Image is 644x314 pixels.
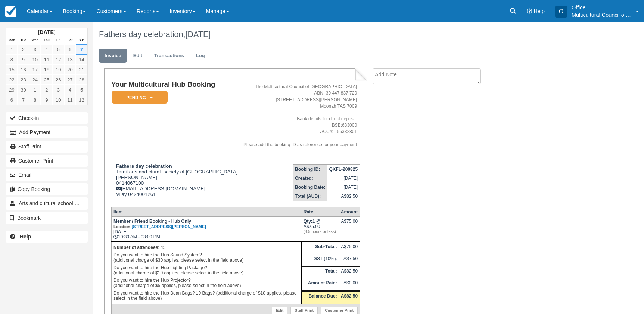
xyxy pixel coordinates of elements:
a: 15 [6,65,18,75]
a: 3 [29,44,41,55]
button: Add Payment [6,126,88,138]
td: A$75.00 [339,242,360,254]
a: 10 [29,55,41,65]
img: checkfront-main-nav-mini-logo.png [5,6,16,17]
a: 26 [53,75,64,85]
a: 25 [41,75,52,85]
a: 2 [41,85,52,95]
address: The Multicultural Council of [GEOGRAPHIC_DATA] ABN: 39 447 837 720 [STREET_ADDRESS][PERSON_NAME] ... [242,84,357,148]
small: Location: [113,224,206,229]
a: 4 [41,44,52,55]
a: 11 [64,95,76,105]
th: Total (AUD): [293,192,327,201]
strong: A$82.50 [341,293,358,299]
em: Pending [112,91,168,104]
td: GST (10%): [302,254,339,266]
a: 7 [76,44,87,55]
th: Balance Due: [302,291,339,304]
h1: Fathers day celebration, [99,30,571,39]
a: 1 [6,44,18,55]
div: O [555,6,567,18]
th: Mon [6,36,18,44]
a: Customer Print [6,155,88,167]
a: 11 [41,55,52,65]
a: 30 [18,85,29,95]
div: Tamil arts and ctural. society of [GEOGRAPHIC_DATA] [PERSON_NAME] 0414067100 [EMAIL_ADDRESS][DOMA... [111,163,239,197]
td: [DATE] [327,174,360,183]
button: Email [6,169,88,181]
a: 12 [53,55,64,65]
a: 23 [18,75,29,85]
th: Wed [29,36,41,44]
td: [DATE] 10:30 AM - 03:00 PM [111,216,301,241]
a: 14 [76,55,87,65]
a: 16 [18,65,29,75]
a: 18 [41,65,52,75]
th: Tue [18,36,29,44]
td: A$0.00 [339,278,360,291]
a: 2 [18,44,29,55]
a: Customer Print [321,307,358,314]
a: 24 [29,75,41,85]
th: Amount [339,207,360,216]
button: Bookmark [6,212,88,224]
a: 17 [29,65,41,75]
a: 20 [64,65,76,75]
a: Help [6,231,88,243]
em: (4.5 hours or less) [304,229,337,234]
strong: Qty [304,219,312,224]
button: Copy Booking [6,183,88,195]
strong: Member / Friend Booking - Hub Only [113,219,206,229]
a: Staff Print [290,307,318,314]
a: 5 [53,44,64,55]
a: Transactions [149,49,190,63]
a: 9 [41,95,52,105]
th: Amount Paid: [302,278,339,291]
span: Help [533,8,545,14]
span: Arts and cultural school [19,200,73,206]
a: 1 [29,85,41,95]
button: Check-in [6,112,88,124]
td: 1 @ A$75.00 [302,216,339,241]
td: [DATE] [327,183,360,192]
b: Help [20,234,31,240]
th: Fri [53,36,64,44]
a: 10 [53,95,64,105]
th: Rate [302,207,339,216]
a: Staff Print [6,141,88,153]
p: Multicultural Council of [GEOGRAPHIC_DATA] [572,11,631,19]
a: Log [190,49,211,63]
td: A$7.50 [339,254,360,266]
a: 12 [76,95,87,105]
a: 19 [53,65,64,75]
span: 11 [75,200,84,207]
a: 5 [76,85,87,95]
th: Created: [293,174,327,183]
th: Item [111,207,301,216]
a: 6 [6,95,18,105]
a: Pending [111,90,165,104]
th: Booking ID: [293,164,327,174]
th: Booking Date: [293,183,327,192]
a: Edit [128,49,148,63]
a: 9 [18,55,29,65]
td: A$82.50 [339,266,360,278]
td: A$82.50 [327,192,360,201]
th: Thu [41,36,52,44]
strong: QKFL-200825 [329,167,358,172]
div: A$75.00 [341,219,358,230]
a: 29 [6,85,18,95]
a: Arts and cultural school 11 [6,197,88,209]
a: [STREET_ADDRESS][PERSON_NAME] [132,224,206,229]
a: 22 [6,75,18,85]
p: Do you want to hire the Hub Lighting Package? (additional charge of $10 applies, please select in... [113,264,299,277]
a: 13 [64,55,76,65]
span: [DATE] [186,30,211,39]
a: 21 [76,65,87,75]
a: Edit [272,307,287,314]
strong: Number of attendees [113,245,158,250]
a: 8 [29,95,41,105]
th: Total: [302,266,339,278]
p: Do you want to hire the Hub Sound System? (additional charge of $30 applies, please select in the... [113,251,299,264]
a: 28 [76,75,87,85]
